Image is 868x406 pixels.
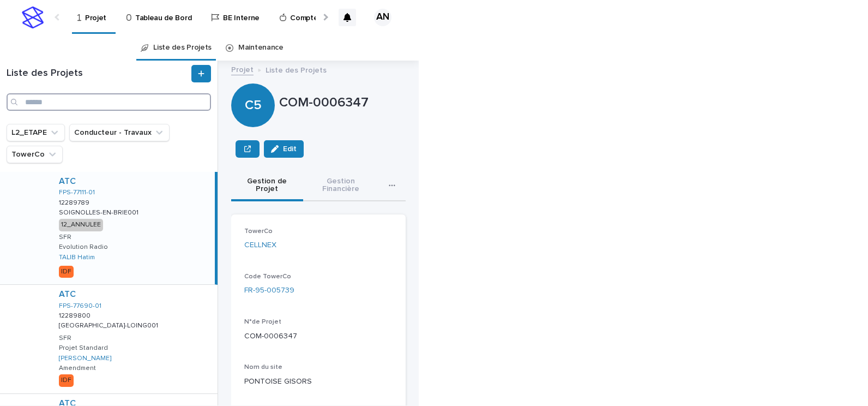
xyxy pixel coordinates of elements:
[283,145,297,153] span: Edit
[7,146,63,163] button: TowerCo
[59,243,108,251] p: Evolution Radio
[22,7,44,28] img: stacker-logo-s-only.png
[59,207,141,217] p: SOIGNOLLES-EN-BRIE001
[59,355,111,362] a: [PERSON_NAME]
[266,63,327,75] p: Liste des Projets
[244,331,393,342] p: COM-0006347
[238,35,284,61] a: Maintenance
[244,273,291,280] span: Code TowerCo
[279,95,406,111] p: COM-0006347
[59,189,95,196] a: FPS-77111-01
[59,176,76,187] a: ATC
[153,35,212,61] a: Liste des Projets
[264,140,304,158] button: Edit
[59,254,95,261] a: TALIB Hatim
[59,344,108,352] p: Projet Standard
[7,124,65,141] button: L2_ETAPE
[231,63,254,75] a: Projet
[231,53,275,113] div: C5
[244,228,273,235] span: TowerCo
[7,68,189,80] h1: Liste des Projets
[59,289,76,300] a: ATC
[244,364,282,371] span: Nom du site
[244,240,276,251] a: CELLNEX
[244,285,294,296] a: FR-95-005739
[59,302,101,310] a: FPS-77690-01
[303,171,378,201] button: Gestion Financière
[69,124,170,141] button: Conducteur - Travaux
[244,376,393,387] p: PONTOISE GISORS
[59,335,71,342] p: SFR
[244,319,281,325] span: N°de Projet
[59,310,93,320] p: 12289800
[59,365,96,372] p: Amendment
[374,9,391,26] div: AN
[7,93,211,111] input: Search
[59,266,74,278] div: IDF
[231,171,303,201] button: Gestion de Projet
[59,374,74,386] div: IDF
[59,197,92,207] p: 12289789
[59,219,103,231] div: 12_ANNULEE
[59,234,71,241] p: SFR
[59,320,160,330] p: [GEOGRAPHIC_DATA]-LOING001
